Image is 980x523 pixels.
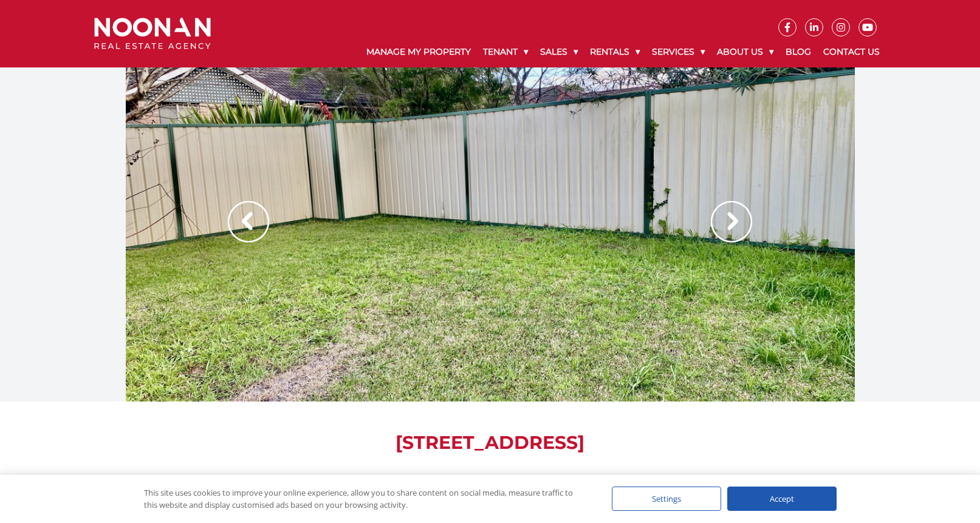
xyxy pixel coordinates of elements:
[94,18,211,50] img: Noonan Real Estate Agency
[646,36,711,67] a: Services
[584,36,646,67] a: Rentals
[126,432,855,454] h1: [STREET_ADDRESS]
[711,201,752,242] img: Arrow slider
[612,487,721,511] div: Settings
[534,36,584,67] a: Sales
[780,36,817,67] a: Blog
[228,201,269,242] img: Arrow slider
[144,487,588,511] div: This site uses cookies to improve your online experience, allow you to share content on social me...
[711,36,780,67] a: About Us
[817,36,886,67] a: Contact Us
[727,487,837,511] div: Accept
[477,36,534,67] a: Tenant
[360,36,477,67] a: Manage My Property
